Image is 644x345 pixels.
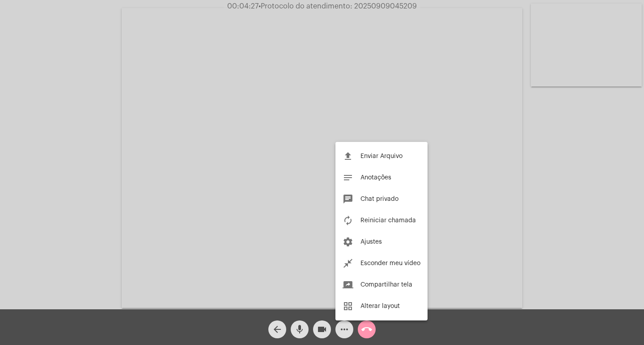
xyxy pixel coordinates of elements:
mat-icon: grid_view [343,301,353,312]
span: Alterar layout [360,303,400,309]
span: Anotações [360,175,391,181]
span: Reiniciar chamada [360,217,416,224]
mat-icon: autorenew [343,215,353,226]
span: Esconder meu vídeo [360,260,420,266]
mat-icon: settings [343,237,353,247]
span: Compartilhar tela [360,282,412,288]
span: Chat privado [360,196,398,202]
mat-icon: file_upload [343,151,353,162]
mat-icon: close_fullscreen [343,258,353,269]
span: Ajustes [360,239,382,245]
span: Enviar Arquivo [360,153,402,159]
mat-icon: chat [343,194,353,204]
mat-icon: notes [343,172,353,183]
mat-icon: screen_share [343,279,353,290]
